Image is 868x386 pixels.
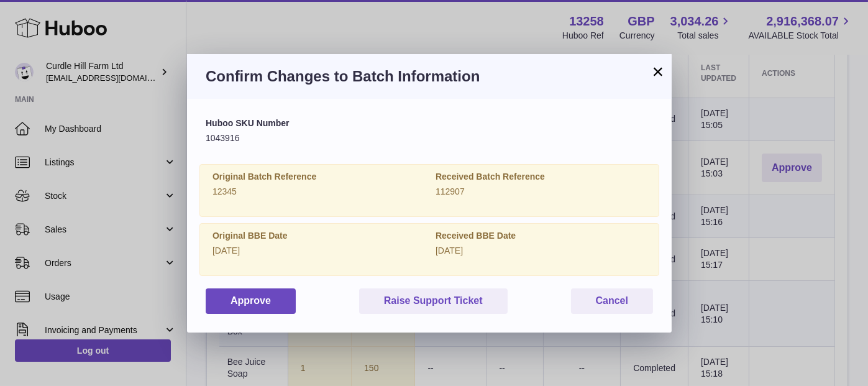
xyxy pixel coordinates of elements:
[206,288,296,314] button: Approve
[212,230,423,242] label: Original BBE Date
[206,67,653,86] h3: Confirm Changes to Batch Information
[212,171,423,183] label: Original Batch Reference
[436,171,646,183] label: Received Batch Reference
[212,245,423,257] p: [DATE]
[436,230,646,242] label: Received BBE Date
[436,245,646,257] p: [DATE]
[206,117,653,144] div: 1043916
[212,186,423,198] p: 12345
[571,288,653,314] button: Cancel
[359,288,508,314] button: Raise Support Ticket
[206,117,653,129] label: Huboo SKU Number
[651,64,665,79] button: ×
[436,186,646,198] p: 112907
